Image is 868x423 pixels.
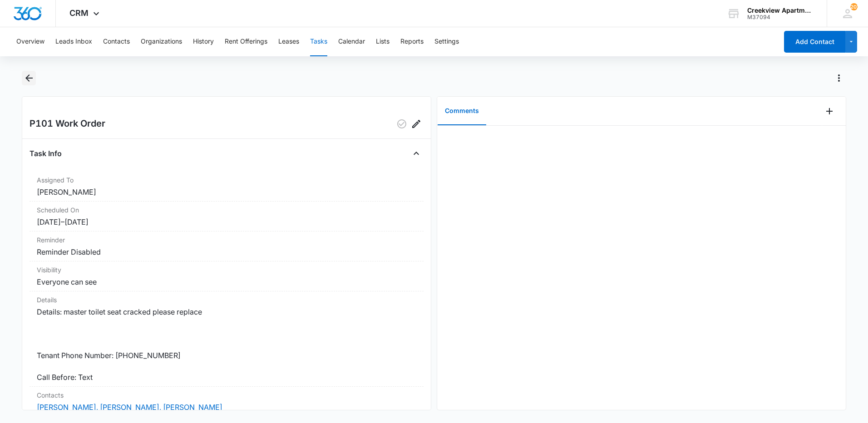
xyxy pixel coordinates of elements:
[747,14,814,20] div: account id
[30,261,424,291] div: VisibilityEveryone can see
[30,117,105,131] h2: P101 Work Order
[850,3,858,10] div: notifications count
[850,3,858,10] span: 202
[37,306,416,383] dd: Details: master toilet seat cracked please replace Tenant Phone Number: [PHONE_NUMBER] Call Befor...
[30,148,62,159] h4: Task Info
[55,27,92,56] button: Leads Inbox
[30,291,424,387] div: DetailsDetails: master toilet seat cracked please replace Tenant Phone Number: [PHONE_NUMBER] Cal...
[37,276,416,287] dd: Everyone can see
[409,146,424,161] button: Close
[822,104,837,118] button: Add Comment
[141,27,182,56] button: Organizations
[784,31,845,53] button: Add Contact
[225,27,267,56] button: Rent Offerings
[103,27,130,56] button: Contacts
[37,216,416,227] dd: [DATE] – [DATE]
[400,27,424,56] button: Reports
[30,172,424,202] div: Assigned To[PERSON_NAME]
[37,265,416,275] dt: Visibility
[69,8,89,18] span: CRM
[438,97,486,125] button: Comments
[434,27,459,56] button: Settings
[310,27,327,56] button: Tasks
[37,295,416,305] dt: Details
[409,117,424,131] button: Edit
[37,246,416,257] dd: Reminder Disabled
[37,390,416,400] dt: Contacts
[747,7,814,14] div: account name
[37,403,222,412] a: [PERSON_NAME], [PERSON_NAME], [PERSON_NAME]
[376,27,390,56] button: Lists
[37,175,416,185] dt: Assigned To
[30,202,424,231] div: Scheduled On[DATE]–[DATE]
[832,71,846,85] button: Actions
[30,231,424,261] div: ReminderReminder Disabled
[37,187,416,197] dd: [PERSON_NAME]
[30,387,424,417] div: Contacts[PERSON_NAME], [PERSON_NAME], [PERSON_NAME]
[37,235,416,245] dt: Reminder
[193,27,214,56] button: History
[338,27,365,56] button: Calendar
[278,27,299,56] button: Leases
[37,205,416,215] dt: Scheduled On
[22,71,36,85] button: Back
[16,27,44,56] button: Overview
